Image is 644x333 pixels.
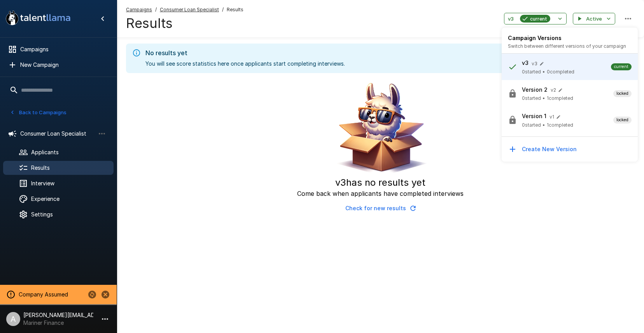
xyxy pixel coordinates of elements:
p: v3 [522,59,528,67]
span: v 1 [549,114,554,120]
p: Version 2 [522,86,548,94]
h6: Campaign Versions [508,34,632,42]
span: v 2 [551,87,556,93]
span: locked [613,91,632,97]
p: Version 1 [522,112,546,120]
span: locked [613,117,632,123]
p: Create New Version [522,145,577,153]
span: • [542,94,545,102]
span: 0 started [522,94,541,102]
span: 0 started [522,68,541,76]
span: • [542,68,545,76]
span: 0 completed [547,68,574,76]
span: • [542,121,545,129]
span: 1 completed [547,94,573,102]
span: 1 completed [547,121,573,129]
span: 0 started [522,121,541,129]
span: v 3 [532,61,537,66]
span: Switch between different versions of your campaign [508,43,626,49]
span: current [611,64,632,70]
